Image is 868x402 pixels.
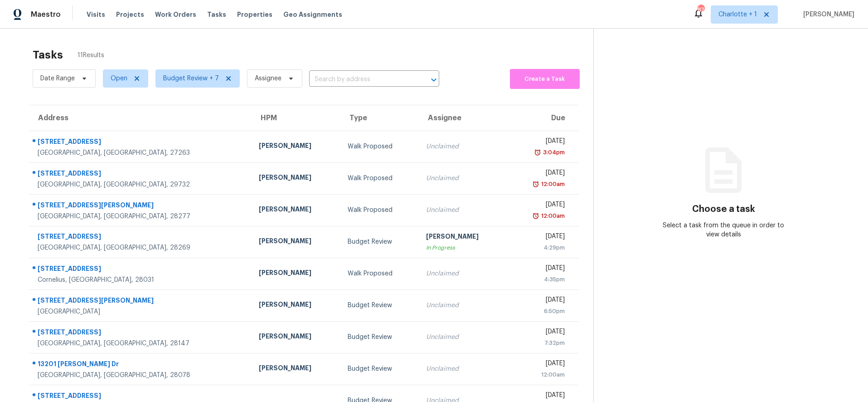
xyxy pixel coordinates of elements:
[514,264,564,275] div: [DATE]
[514,370,564,379] div: 12:00am
[514,295,564,307] div: [DATE]
[78,51,104,60] span: 11 Results
[116,10,144,19] span: Projects
[31,10,61,19] span: Maestro
[38,296,244,307] div: [STREET_ADDRESS][PERSON_NAME]
[283,10,342,19] span: Geo Assignments
[348,142,412,151] div: Walk Proposed
[348,364,412,373] div: Budget Review
[426,206,500,215] div: Unclaimed
[259,173,333,184] div: [PERSON_NAME]
[348,174,412,183] div: Walk Proposed
[514,275,564,284] div: 4:35pm
[426,301,500,310] div: Unclaimed
[532,211,539,221] img: Overdue Alarm Icon
[340,105,419,131] th: Type
[38,359,244,371] div: 13201 [PERSON_NAME] Dr
[163,74,219,83] span: Budget Review + 7
[532,180,539,189] img: Overdue Alarm Icon
[426,142,500,151] div: Unclaimed
[539,180,565,189] div: 12:00am
[38,201,244,212] div: [STREET_ADDRESS][PERSON_NAME]
[38,169,244,180] div: [STREET_ADDRESS]
[514,200,564,211] div: [DATE]
[252,105,340,131] th: HPM
[534,148,541,157] img: Overdue Alarm Icon
[259,268,333,279] div: [PERSON_NAME]
[38,328,244,339] div: [STREET_ADDRESS]
[541,148,565,157] div: 3:04pm
[259,300,333,311] div: [PERSON_NAME]
[514,243,564,252] div: 4:29pm
[38,371,244,380] div: [GEOGRAPHIC_DATA], [GEOGRAPHIC_DATA], 28078
[514,338,564,348] div: 7:32pm
[38,243,244,252] div: [GEOGRAPHIC_DATA], [GEOGRAPHIC_DATA], 28269
[510,69,579,89] button: Create a Task
[514,232,564,243] div: [DATE]
[29,105,252,131] th: Address
[207,11,226,18] span: Tasks
[38,180,244,189] div: [GEOGRAPHIC_DATA], [GEOGRAPHIC_DATA], 29732
[33,50,63,59] h2: Tasks
[514,168,564,180] div: [DATE]
[237,10,272,19] span: Properties
[426,174,500,183] div: Unclaimed
[348,237,412,246] div: Budget Review
[426,364,500,373] div: Unclaimed
[426,333,500,342] div: Unclaimed
[38,264,244,275] div: [STREET_ADDRESS]
[514,359,564,370] div: [DATE]
[255,74,281,83] span: Assignee
[38,339,244,348] div: [GEOGRAPHIC_DATA], [GEOGRAPHIC_DATA], 28147
[507,105,578,131] th: Due
[692,205,755,214] h3: Choose a task
[348,301,412,310] div: Budget Review
[514,327,564,338] div: [DATE]
[514,391,564,402] div: [DATE]
[38,307,244,316] div: [GEOGRAPHIC_DATA]
[514,307,564,316] div: 6:50pm
[259,236,333,248] div: [PERSON_NAME]
[38,148,244,157] div: [GEOGRAPHIC_DATA], [GEOGRAPHIC_DATA], 27263
[514,137,564,148] div: [DATE]
[259,205,333,216] div: [PERSON_NAME]
[419,105,507,131] th: Assignee
[426,243,500,252] div: In Progress
[38,212,244,221] div: [GEOGRAPHIC_DATA], [GEOGRAPHIC_DATA], 28277
[259,332,333,343] div: [PERSON_NAME]
[309,73,414,87] input: Search by address
[348,206,412,215] div: Walk Proposed
[259,363,333,375] div: [PERSON_NAME]
[514,74,575,84] span: Create a Task
[426,232,500,243] div: [PERSON_NAME]
[800,10,854,19] span: [PERSON_NAME]
[111,74,127,83] span: Open
[40,74,75,83] span: Date Range
[427,74,440,86] button: Open
[155,10,196,19] span: Work Orders
[38,232,244,243] div: [STREET_ADDRESS]
[348,269,412,278] div: Walk Proposed
[698,5,704,15] div: 87
[348,333,412,342] div: Budget Review
[259,141,333,152] div: [PERSON_NAME]
[38,137,244,148] div: [STREET_ADDRESS]
[659,221,789,239] div: Select a task from the queue in order to view details
[426,269,500,278] div: Unclaimed
[718,10,757,19] span: Charlotte + 1
[87,10,105,19] span: Visits
[539,211,565,221] div: 12:00am
[38,275,244,284] div: Cornelius, [GEOGRAPHIC_DATA], 28031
